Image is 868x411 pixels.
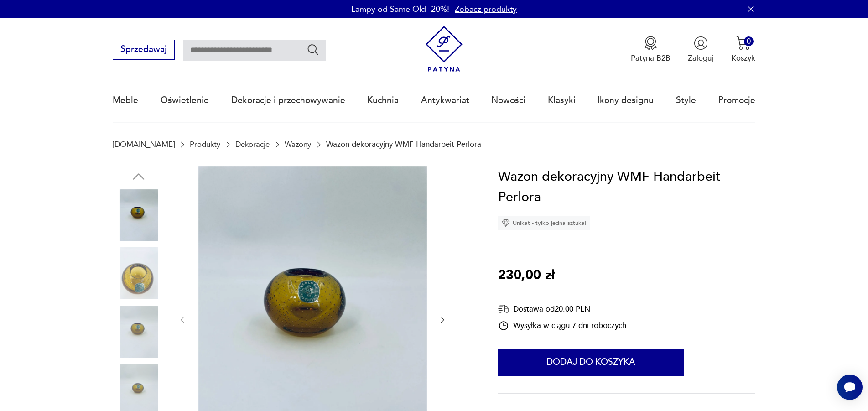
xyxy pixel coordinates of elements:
[694,36,708,50] img: Ikonka użytkownika
[190,140,220,149] a: Produkty
[231,79,345,121] a: Dekoracje i przechowywanie
[235,140,270,149] a: Dekoracje
[631,36,670,63] a: Ikona medaluPatyna B2B
[113,247,165,299] img: Zdjęcie produktu Wazon dekoracyjny WMF Handarbeit Perlora
[676,79,696,121] a: Style
[498,265,555,286] p: 230,00 zł
[498,303,509,315] img: Ikona dostawy
[631,53,670,63] p: Patyna B2B
[326,140,481,149] p: Wazon dekoracyjny WMF Handarbeit Perlora
[688,53,713,63] p: Zaloguj
[498,349,684,376] button: Dodaj do koszyka
[161,79,209,121] a: Oświetlenie
[598,79,654,121] a: Ikony designu
[113,40,174,60] button: Sprzedawaj
[744,36,754,46] div: 0
[421,79,469,121] a: Antykwariat
[113,140,175,149] a: [DOMAIN_NAME]
[718,79,755,121] a: Promocje
[731,36,755,63] button: 0Koszyk
[285,140,311,149] a: Wazony
[455,4,517,15] a: Zobacz produkty
[307,43,320,56] button: Szukaj
[113,79,138,121] a: Meble
[498,166,755,208] h1: Wazon dekoracyjny WMF Handarbeit Perlora
[351,4,449,15] p: Lampy od Same Old -20%!
[548,79,576,121] a: Klasyki
[367,79,399,121] a: Kuchnia
[491,79,525,121] a: Nowości
[631,36,670,63] button: Patyna B2B
[498,320,626,331] div: Wysyłka w ciągu 7 dni roboczych
[688,36,713,63] button: Zaloguj
[113,47,174,54] a: Sprzedawaj
[113,189,165,241] img: Zdjęcie produktu Wazon dekoracyjny WMF Handarbeit Perlora
[837,375,863,400] iframe: Smartsupp widget button
[736,36,750,50] img: Ikona koszyka
[731,53,755,63] p: Koszyk
[421,26,467,72] img: Patyna - sklep z meblami i dekoracjami vintage
[498,303,626,315] div: Dostawa od 20,00 PLN
[498,216,590,230] div: Unikat - tylko jedna sztuka!
[113,306,165,358] img: Zdjęcie produktu Wazon dekoracyjny WMF Handarbeit Perlora
[502,219,510,227] img: Ikona diamentu
[644,36,658,50] img: Ikona medalu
